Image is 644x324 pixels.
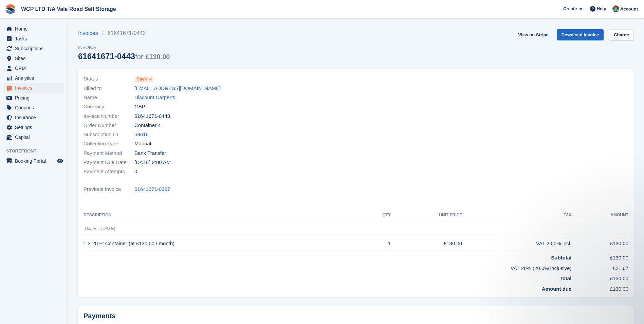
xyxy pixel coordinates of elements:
[18,3,119,15] a: WCP LTD T/A Vale Road Self Storage
[515,29,551,40] a: View on Stripe
[571,210,628,221] th: Amount
[571,283,628,293] td: £130.00
[134,149,166,157] span: Bank Transfer
[6,148,68,155] span: Storefront
[391,210,462,221] th: Unit Price
[462,210,571,221] th: Tax
[84,149,134,157] span: Payment Method
[365,210,391,221] th: QTY
[84,262,571,272] td: VAT 20% (20.0% inclusive)
[15,34,56,43] span: Tasks
[15,93,56,103] span: Pricing
[3,64,64,73] a: menu
[3,103,64,112] a: menu
[134,185,170,193] a: 61641671-0397
[3,123,64,132] a: menu
[5,4,16,14] img: stora-icon-8386f47178a22dfd0bd8f6a31ec36ba5ce8667c1dd55bd0f319d3a0aa187defe.svg
[3,24,64,34] a: menu
[542,286,572,292] strong: Amount due
[78,44,170,51] span: Invoice
[15,123,56,132] span: Settings
[620,6,638,13] span: Account
[136,76,147,82] span: Open
[78,29,102,37] a: Invoices
[84,103,134,111] span: Currency
[15,73,56,83] span: Analytics
[597,5,606,12] span: Help
[134,131,149,139] a: 59616
[3,93,64,103] a: menu
[134,168,137,176] span: 0
[3,113,64,122] a: menu
[560,275,572,281] strong: Total
[15,44,56,53] span: Subscriptions
[15,156,56,166] span: Booking Portal
[15,132,56,142] span: Capital
[571,236,628,251] td: £130.00
[84,122,134,129] span: Order Number
[3,73,64,83] a: menu
[84,159,134,166] span: Payment Due Date
[84,75,134,83] span: Status
[145,53,170,60] span: £130.00
[391,236,462,251] td: £130.00
[3,132,64,142] a: menu
[3,156,64,166] a: menu
[15,83,56,93] span: Invoices
[551,255,571,260] strong: Subtotal
[134,103,145,111] span: GBP
[365,236,391,251] td: 1
[84,131,134,139] span: Subscription ID
[84,140,134,148] span: Collection Type
[134,94,175,102] a: Discount Carperts
[84,85,134,92] span: Billed to
[609,29,634,40] a: Charge
[15,103,56,112] span: Coupons
[78,29,170,37] nav: breadcrumbs
[84,312,628,320] h2: Payments
[15,54,56,63] span: Sites
[3,54,64,63] a: menu
[84,185,134,193] span: Previous Invoice
[134,75,153,83] a: Open
[557,29,604,40] a: Download Invoice
[84,236,365,251] td: 1 × 20 Ft Container (at £130.00 / month)
[135,53,143,60] span: for
[84,210,365,221] th: Description
[571,272,628,283] td: £130.00
[84,112,134,120] span: Invoice Number
[15,24,56,34] span: Home
[612,5,619,12] img: Kirsty williams
[563,5,577,12] span: Create
[84,168,134,176] span: Payment Attempts
[134,140,151,148] span: Manual
[84,94,134,102] span: Name
[56,157,64,165] a: Preview store
[78,52,170,61] div: 61641671-0443
[134,85,221,92] a: [EMAIL_ADDRESS][DOMAIN_NAME]
[134,112,170,120] span: 61641671-0443
[134,122,161,129] span: Container 4
[571,262,628,272] td: £21.67
[15,113,56,122] span: Insurance
[3,44,64,53] a: menu
[3,83,64,93] a: menu
[3,34,64,43] a: menu
[462,240,571,248] div: VAT 20.0% incl.
[84,226,115,231] span: [DATE] - [DATE]
[15,64,56,73] span: CRM
[571,251,628,262] td: £130.00
[134,159,170,166] time: 2025-09-30 01:00:00 UTC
